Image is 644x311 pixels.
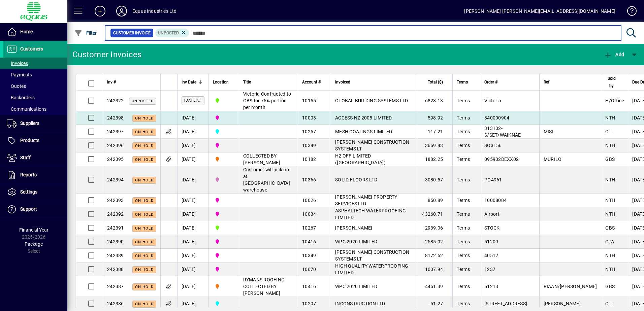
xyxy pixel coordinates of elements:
[457,98,470,103] span: Terms
[544,301,581,306] span: [PERSON_NAME]
[243,78,294,86] div: Title
[419,78,449,86] div: Total ($)
[484,78,497,86] span: Order #
[484,253,498,258] span: 40512
[302,78,327,86] div: Account #
[415,249,452,263] td: 8172.52
[135,130,154,134] span: On hold
[182,78,196,86] span: Inv Date
[7,83,26,89] span: Quotes
[19,227,49,233] span: Financial Year
[213,155,235,163] span: 4S SOUTHERN
[457,253,470,258] span: Terms
[544,78,597,86] div: Ref
[457,284,470,289] span: Terms
[20,206,37,212] span: Support
[135,226,154,231] span: On hold
[484,157,519,162] span: 095902DEXX02
[107,284,124,289] span: 242387
[415,152,452,166] td: 1882.25
[457,301,470,306] span: Terms
[302,98,316,103] span: 10155
[605,253,615,258] span: NTH
[335,153,386,165] span: H2 OFF LIMITED ([GEOGRAPHIC_DATA])
[605,75,618,90] span: Sold by
[213,197,235,204] span: 2N NORTHERN
[335,177,377,182] span: SOLID FLOORS LTD
[182,96,204,105] label: [DATE]
[135,285,154,289] span: On hold
[3,184,67,201] a: Settings
[302,157,316,162] span: 10182
[73,27,99,39] button: Filter
[158,31,179,35] span: Unposted
[107,177,124,182] span: 242394
[107,115,124,120] span: 242398
[3,167,67,183] a: Reports
[177,207,208,221] td: [DATE]
[302,284,316,289] span: 10416
[107,78,156,86] div: Inv #
[177,276,208,297] td: [DATE]
[484,301,527,306] span: [STREET_ADDRESS]
[213,78,235,86] div: Location
[177,152,208,166] td: [DATE]
[20,155,31,160] span: Staff
[605,225,615,231] span: GBS
[457,157,470,162] span: Terms
[605,267,615,272] span: NTH
[544,129,553,134] span: MISI
[177,194,208,207] td: [DATE]
[457,143,470,148] span: Terms
[484,239,498,244] span: 51209
[457,211,470,217] span: Terms
[484,115,509,120] span: 840000904
[415,235,452,249] td: 2585.02
[107,211,124,217] span: 242392
[177,221,208,235] td: [DATE]
[113,30,151,36] span: Customer Invoice
[20,120,39,126] span: Suppliers
[135,178,154,182] span: On hold
[335,301,385,306] span: INCONSTRUCTION LTD
[107,143,124,148] span: 242396
[457,225,470,231] span: Terms
[302,301,316,306] span: 10207
[20,172,37,177] span: Reports
[484,267,495,272] span: 1237
[457,239,470,244] span: Terms
[20,29,33,34] span: Home
[335,225,372,231] span: [PERSON_NAME]
[415,194,452,207] td: 850.89
[335,284,377,289] span: WPC 2020 LIMITED
[135,302,154,306] span: On hold
[415,111,452,125] td: 598.92
[335,115,392,120] span: ACCESS NZ 2005 LIMITED
[302,129,316,134] span: 10257
[415,221,452,235] td: 2939.06
[302,115,316,120] span: 10003
[107,157,124,162] span: 242395
[602,48,626,61] button: Add
[605,211,615,217] span: NTH
[335,78,411,86] div: Invoiced
[3,58,67,69] a: Invoices
[3,103,67,115] a: Communications
[302,177,316,182] span: 10366
[243,153,280,165] span: COLLECTED BY [PERSON_NAME]
[484,143,502,148] span: SO3156
[544,284,597,289] span: RIAAN/[PERSON_NAME]
[428,78,443,86] span: Total ($)
[605,115,615,120] span: NTH
[243,277,285,296] span: RYMANS ROOFING COLLECTED BY [PERSON_NAME]
[484,98,501,103] span: Victoria
[243,91,291,110] span: Victoria Contracted to GBS for 75% portion per month
[605,301,614,306] span: CTL
[213,142,235,149] span: 2N NORTHERN
[3,24,67,40] a: Home
[302,239,316,244] span: 10416
[132,6,177,16] div: Equus Industries Ltd
[177,125,208,139] td: [DATE]
[7,106,46,112] span: Communications
[177,111,208,125] td: [DATE]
